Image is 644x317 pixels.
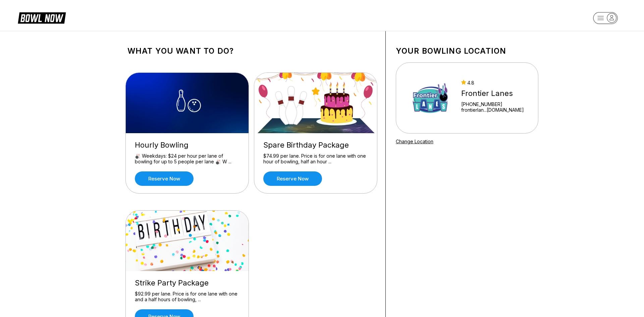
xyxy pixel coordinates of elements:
[263,141,368,150] div: Spare Birthday Package
[127,46,375,56] h1: What you want to do?
[461,107,524,113] a: frontierlan...[DOMAIN_NAME]
[461,89,524,98] div: Frontier Lanes
[461,80,524,86] div: 4.8
[126,211,249,271] img: Strike Party Package
[254,73,378,133] img: Spare Birthday Package
[135,278,239,287] div: Strike Party Package
[263,153,368,165] div: $74.99 per lane. Price is for one lane with one hour of bowling, half an hour ...
[126,73,249,133] img: Hourly Bowling
[405,73,455,123] img: Frontier Lanes
[461,101,524,107] div: [PHONE_NUMBER]
[135,141,239,150] div: Hourly Bowling
[135,291,239,303] div: $92.99 per lane. Price is for one lane with one and a half hours of bowling, ...
[396,46,538,56] h1: Your bowling location
[135,153,239,165] div: 🎳 Weekdays: $24 per hour per lane of bowling for up to 5 people per lane 🎳 W ...
[263,171,322,186] a: Reserve now
[135,171,194,186] a: Reserve now
[396,139,433,144] a: Change Location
